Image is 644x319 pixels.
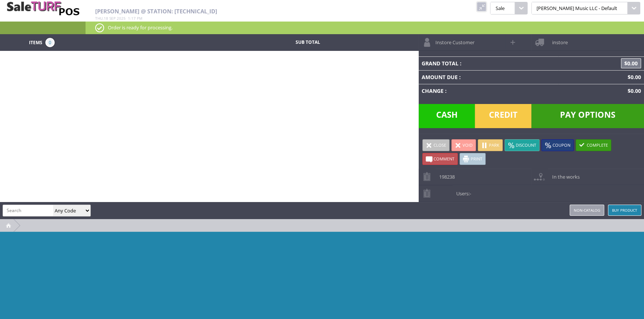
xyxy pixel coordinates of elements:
[475,104,531,128] span: Credit
[117,16,126,21] span: 2025
[490,2,515,14] span: Sale
[625,87,641,94] span: $0.00
[576,139,611,151] a: Complete
[45,38,55,47] span: 0
[95,8,417,14] h2: [PERSON_NAME] @ Station: [TECHNICAL_ID]
[531,104,644,128] span: Pay Options
[548,34,567,46] span: instore
[451,139,476,151] a: Void
[608,205,641,216] a: Buy Product
[460,153,486,165] a: Print
[625,74,641,81] span: $0.00
[128,16,130,21] span: 1
[3,205,53,216] input: Search
[453,185,471,197] span: Users:
[251,38,364,47] td: Sub Total
[104,16,108,21] span: 18
[95,23,634,32] p: Order is ready for processing.
[95,16,103,21] span: Thu
[470,190,471,197] span: -
[505,139,540,151] a: Discount
[95,16,142,21] span: , :
[109,16,116,21] span: Sep
[621,58,641,68] span: $0.00
[419,84,559,98] td: Change :
[29,38,42,46] span: Items
[419,56,559,70] td: Grand Total :
[478,139,503,151] a: Park
[131,16,136,21] span: 17
[570,205,604,216] a: Non-catalog
[531,2,628,14] span: [PERSON_NAME] Music LLC - Default
[548,169,579,180] span: In the works
[434,156,454,162] span: Comment
[137,16,142,21] span: pm
[435,169,455,180] span: 198238
[419,70,559,84] td: Amount Due :
[422,139,450,151] a: Close
[419,104,475,128] span: Cash
[432,34,474,46] span: Instore Customer
[541,139,574,151] a: Coupon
